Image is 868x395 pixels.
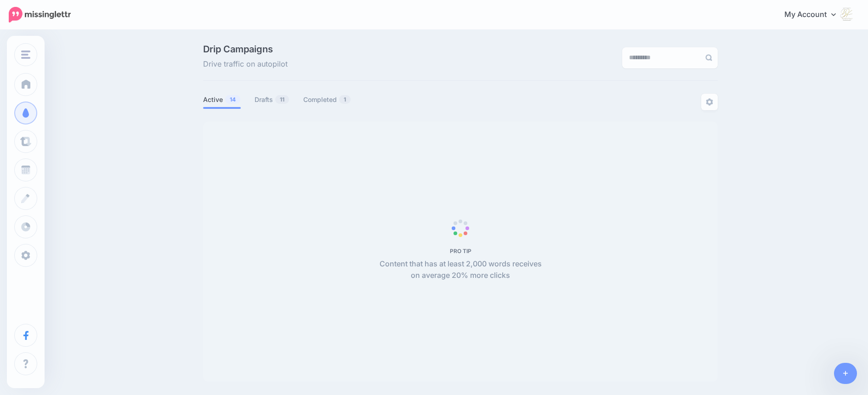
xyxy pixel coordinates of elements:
a: Drafts11 [255,94,289,105]
span: 11 [275,95,289,104]
img: Missinglettr [9,7,71,23]
a: Completed1 [303,94,351,105]
h5: PRO TIP [374,248,547,254]
p: Content that has at least 2,000 words receives on average 20% more clicks [374,258,547,282]
img: settings-grey.png [706,98,713,106]
span: Drip Campaigns [203,45,288,54]
span: Drive traffic on autopilot [203,58,288,70]
img: search-grey-6.png [705,54,712,61]
span: 1 [339,95,351,104]
span: 14 [225,95,240,104]
img: menu.png [21,51,30,59]
a: My Account [775,4,854,26]
a: Active14 [203,94,241,105]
